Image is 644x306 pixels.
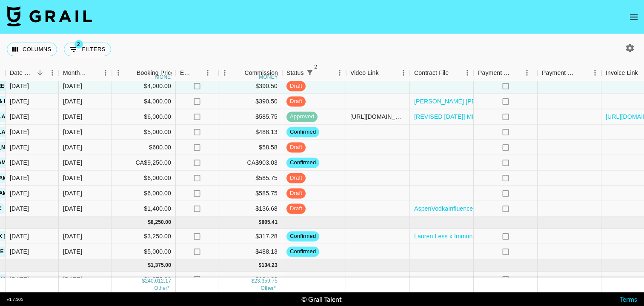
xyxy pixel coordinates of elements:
[286,143,306,152] span: draft
[112,272,176,287] div: $1,375.00
[414,232,575,240] a: Lauren Less x Immün Influencer Agreement (2) (1).docx.pdf
[10,65,34,81] div: Date Created
[254,277,278,285] div: 23,359.75
[112,140,176,155] div: $600.00
[316,67,328,79] button: Sort
[251,277,254,285] div: $
[521,66,533,79] button: Menu
[218,94,282,109] div: $390.50
[218,79,282,94] div: $390.50
[286,205,306,213] span: draft
[10,143,29,152] div: 8/22/2025
[218,155,282,171] div: CA$903.03
[286,97,306,106] span: draft
[260,285,276,291] span: CA$ 4,319.91
[461,66,474,79] button: Menu
[10,174,29,182] div: 7/31/2025
[218,229,282,244] div: $317.28
[63,158,82,167] div: Oct '25
[112,201,176,217] div: $1,400.00
[414,204,515,213] a: AspenVodkaInfluencerAgreement.pdf
[201,66,214,79] button: Menu
[63,174,82,182] div: Oct '25
[112,186,176,201] div: $6,000.00
[244,65,278,81] div: Commission
[59,65,112,81] div: Month Due
[511,67,523,79] button: Sort
[414,65,449,81] div: Contract File
[346,65,410,81] div: Video Link
[155,74,175,80] div: money
[282,65,346,81] div: Status
[112,171,176,186] div: $6,000.00
[286,232,319,240] span: confirmed
[397,66,410,79] button: Menu
[542,65,577,81] div: Payment Sent Date
[63,189,82,197] div: Oct '25
[286,65,304,81] div: Status
[10,189,29,197] div: 7/31/2025
[286,113,318,121] span: approved
[148,219,151,226] div: $
[414,112,610,121] a: [REVISED [DATE]] Milan Laser Brand Contract and Agreement 2025.pdf
[218,186,282,201] div: $585.75
[589,66,601,79] button: Menu
[63,112,82,121] div: Oct '25
[10,82,29,90] div: 9/18/2025
[46,66,59,79] button: Menu
[379,67,391,79] button: Sort
[286,189,306,197] span: draft
[99,66,112,79] button: Menu
[218,201,282,217] div: $136.68
[261,262,278,269] div: 134.23
[7,6,92,26] img: Grail Talent
[449,67,461,79] button: Sort
[474,65,538,81] div: Payment Sent
[259,219,262,226] div: $
[63,204,82,213] div: Oct '25
[286,174,306,182] span: draft
[63,97,82,106] div: Oct '25
[410,65,474,81] div: Contract File
[112,229,176,244] div: $3,250.00
[63,247,82,256] div: Nov '25
[10,275,29,283] div: 9/17/2025
[350,65,379,81] div: Video Link
[286,248,319,256] span: confirmed
[112,79,176,94] div: $4,000.00
[261,219,278,226] div: 805.41
[218,66,231,79] button: Menu
[180,65,192,81] div: Expenses: Remove Commission?
[10,128,29,136] div: 8/26/2025
[34,67,46,79] button: Sort
[218,125,282,140] div: $488.13
[145,277,171,285] div: 240,012.17
[125,67,137,79] button: Sort
[625,9,642,26] button: open drawer
[10,247,29,256] div: 8/21/2025
[112,109,176,125] div: $6,000.00
[620,295,637,303] a: Terms
[301,295,342,303] div: © Grail Talent
[478,65,511,81] div: Payment Sent
[333,66,346,79] button: Menu
[10,112,29,121] div: 8/26/2025
[304,67,316,79] div: 2 active filters
[148,262,151,269] div: $
[112,125,176,140] div: $5,000.00
[112,94,176,109] div: $4,000.00
[286,128,319,136] span: confirmed
[192,67,204,79] button: Sort
[312,63,320,71] span: 2
[63,232,82,240] div: Nov '25
[112,244,176,260] div: $5,000.00
[218,244,282,260] div: $488.13
[10,232,29,240] div: 9/25/2025
[7,43,57,56] button: Select columns
[304,67,316,79] button: Show filters
[218,109,282,125] div: $585.75
[142,277,145,285] div: $
[74,40,83,49] span: 2
[63,275,82,283] div: Dec '25
[176,65,218,81] div: Expenses: Remove Commission?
